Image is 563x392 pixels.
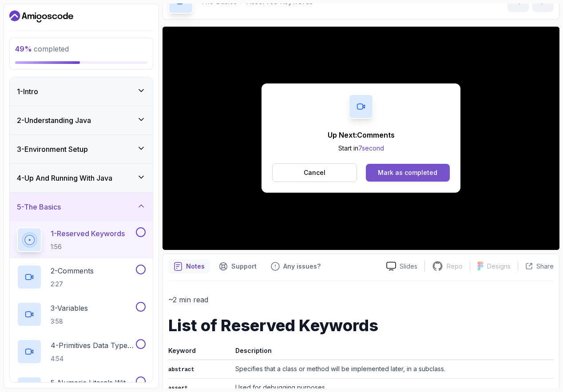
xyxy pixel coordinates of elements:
button: 2-Comments2:27 [17,265,146,289]
p: Start in [328,144,395,153]
button: 1-Reserved Keywords1:56 [17,227,146,252]
button: 3-Environment Setup [10,135,153,163]
p: 2:27 [51,280,94,289]
p: 2 - Comments [51,265,94,276]
p: Any issues? [283,262,321,271]
p: 1:56 [51,242,125,251]
button: Cancel [272,163,357,182]
p: Cancel [304,168,325,177]
iframe: 1 - Reserved Keywords [163,27,559,250]
code: abstract [168,367,194,373]
h3: 3 - Environment Setup [17,144,88,154]
th: Description [232,345,554,360]
p: 3 - Variables [51,303,88,313]
p: Share [536,262,554,271]
a: Dashboard [9,9,73,24]
p: 4:54 [51,354,134,363]
h3: 2 - Understanding Java [17,115,91,126]
h3: 4 - Up And Running With Java [17,173,112,183]
button: 3-Variables3:58 [17,302,146,327]
span: 7 second [358,144,384,152]
code: assert [168,385,188,392]
button: 4-Primitives Data Types Difference4:54 [17,339,146,364]
button: 4-Up And Running With Java [10,164,153,192]
p: ~2 min read [168,293,554,306]
p: 1 - Reserved Keywords [51,228,125,239]
button: 5-The Basics [10,193,153,221]
td: Specifies that a class or method will be implemented later, in a subclass. [232,360,554,378]
button: Feedback button [266,259,326,273]
p: 4 - Primitives Data Types Difference [51,340,134,351]
button: 1-Intro [10,77,153,106]
span: 49 % [15,44,32,53]
p: Notes [186,262,205,271]
div: Mark as completed [378,168,437,177]
h3: 5 - The Basics [17,202,61,212]
p: 5 - Numeric Literals With Underscore [51,377,134,388]
button: Share [518,262,554,271]
p: 3:58 [51,317,88,326]
button: notes button [168,259,210,273]
button: 2-Understanding Java [10,106,153,135]
th: Keyword [168,345,232,360]
p: Support [231,262,257,271]
h1: List of Reserved Keywords [168,317,554,334]
a: Slides [379,261,424,271]
p: Up Next: Comments [328,130,395,140]
button: Support button [214,259,262,273]
button: Mark as completed [366,164,450,182]
p: Repo [447,262,463,271]
h3: 1 - Intro [17,86,38,97]
p: Designs [487,262,511,271]
span: completed [15,44,69,53]
p: Slides [400,262,417,271]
